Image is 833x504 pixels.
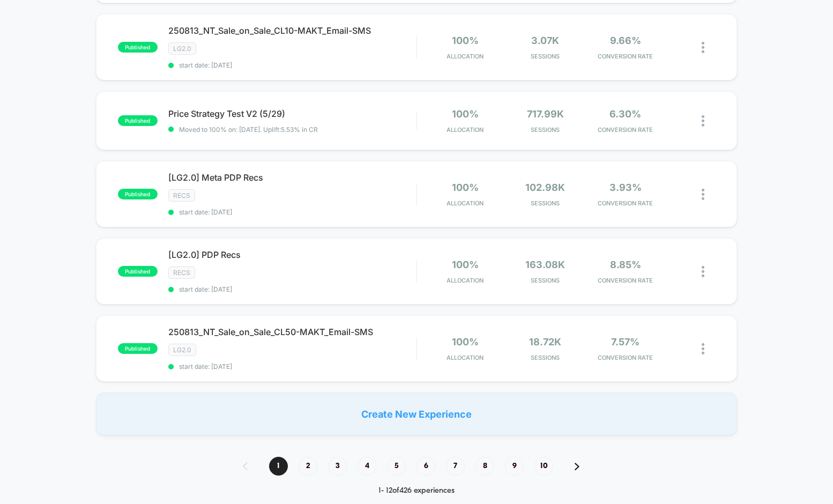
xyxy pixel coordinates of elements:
div: Create New Experience [96,392,738,435]
span: CONVERSION RATE [588,199,663,207]
span: Sessions [508,277,583,284]
span: LG2.0 [168,42,196,55]
span: 18.72k [529,336,561,347]
span: CONVERSION RATE [588,277,663,284]
span: 7.57% [611,336,639,347]
span: 6.30% [609,108,641,120]
span: 1 [269,457,288,476]
span: Sessions [508,354,583,361]
span: Allocation [447,199,484,207]
span: 100% [452,35,479,46]
span: published [118,42,158,53]
span: published [118,343,158,354]
span: 100% [452,336,479,347]
span: LG2.0 [168,344,196,356]
span: 163.08k [525,259,565,270]
span: 100% [452,259,479,270]
span: 6 [416,457,435,476]
span: 9 [505,457,524,476]
span: Moved to 100% on: [DATE] . Uplift: 5.53% in CR [179,125,318,134]
span: Allocation [447,53,484,60]
span: 250813_NT_Sale_on_Sale_CL50-MAKT_Email-SMS [168,327,416,337]
span: Sessions [508,199,583,207]
span: 5 [387,457,406,476]
span: CONVERSION RATE [588,53,663,60]
span: start date: [DATE] [168,61,416,69]
span: recs [168,266,195,279]
span: Price Strategy Test V2 (5/29) [168,108,416,119]
span: Allocation [447,277,484,284]
span: 3 [328,457,347,476]
span: Allocation [447,126,484,134]
span: 100% [452,108,479,120]
span: published [118,189,158,199]
span: start date: [DATE] [168,362,416,370]
img: close [702,115,704,127]
span: 3.07k [531,35,559,46]
span: 4 [358,457,376,476]
div: 1 - 12 of 426 experiences [232,486,601,495]
img: close [702,343,704,354]
span: published [118,266,158,277]
span: 100% [452,182,479,193]
span: 7 [446,457,465,476]
img: close [702,189,704,200]
span: start date: [DATE] [168,208,416,216]
span: CONVERSION RATE [588,354,663,361]
span: 8.85% [610,259,641,270]
span: [LG2.0] Meta PDP Recs [168,172,416,183]
span: 717.99k [527,108,564,120]
span: recs [168,189,195,202]
span: 9.66% [610,35,641,46]
span: Sessions [508,126,583,134]
span: start date: [DATE] [168,285,416,293]
img: close [702,42,704,53]
span: Allocation [447,354,484,361]
span: 10 [534,457,553,476]
span: 3.93% [609,182,642,193]
span: 8 [475,457,494,476]
span: CONVERSION RATE [588,126,663,134]
span: Sessions [508,53,583,60]
span: 102.98k [525,182,565,193]
span: published [118,115,158,126]
img: pagination forward [575,463,579,470]
span: 250813_NT_Sale_on_Sale_CL10-MAKT_Email-SMS [168,25,416,36]
img: close [702,266,704,277]
span: 2 [299,457,317,476]
span: [LG2.0] PDP Recs [168,249,416,260]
